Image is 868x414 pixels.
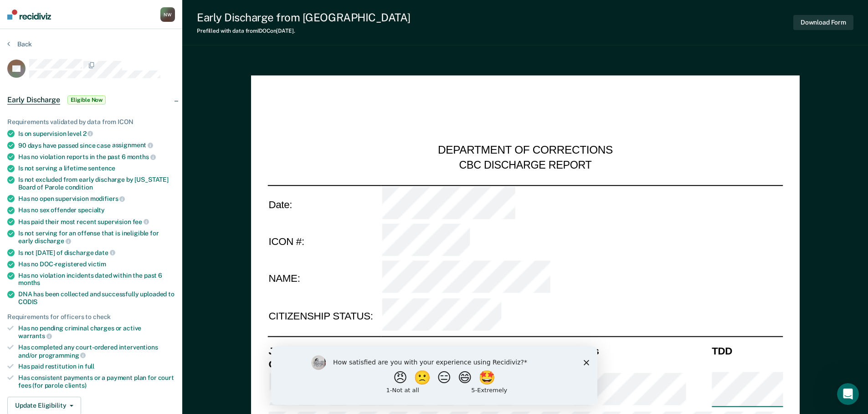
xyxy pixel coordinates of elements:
[7,95,60,105] span: Early Discharge
[267,297,381,334] td: CITIZENSHIP STATUS:
[18,153,175,161] div: Has no violation reports in the past 6
[18,206,175,214] div: Has no sex offender
[267,358,376,371] th: Offense Description
[18,141,175,150] div: 90 days have passed since case
[78,206,105,214] span: specialty
[18,324,175,340] div: Has no pending criminal charges or active
[65,382,87,389] span: clients)
[18,374,175,389] div: Has consistent payments or a payment plan for court fees (for parole
[85,363,94,370] span: full
[18,279,40,286] span: months
[18,260,175,268] div: Has no DOC-registered
[18,344,175,359] div: Has completed any court-ordered interventions and/or
[197,11,411,24] div: Early Discharge from [GEOGRAPHIC_DATA]
[90,195,125,202] span: modifiers
[267,223,381,260] td: ICON #:
[793,15,853,30] button: Download Form
[571,344,710,358] th: Class
[88,260,106,268] span: victim
[67,95,106,105] span: Eligible Now
[160,7,175,22] button: NW
[112,141,153,149] span: assignment
[83,130,93,137] span: 2
[133,218,149,225] span: fee
[18,130,175,138] div: Is on supervision level
[18,363,175,370] div: Has paid restitution in
[18,332,52,339] span: warrants
[197,28,411,34] div: Prefilled with data from IDOC on [DATE] .
[95,249,115,256] span: date
[375,344,494,358] th: Cause Number
[65,184,93,191] span: condition
[160,7,175,22] div: N W
[18,218,175,226] div: Has paid their most recent supervision
[494,344,572,358] th: Charge Count
[18,195,175,203] div: Has no open supervision
[39,352,86,359] span: programming
[127,153,156,160] span: months
[7,118,175,126] div: Requirements validated by data from ICON
[711,344,783,358] th: TDD
[7,10,51,20] img: Recidiviz
[267,344,376,358] th: Jurisdiction
[837,383,859,405] iframe: Intercom live chat
[18,290,175,306] div: DNA has been collected and successfully uploaded to
[438,144,613,158] div: DEPARTMENT OF CORRECTIONS
[459,158,591,172] div: CBC DISCHARGE REPORT
[267,185,381,223] td: Date:
[18,272,175,287] div: Has no violation incidents dated within the past 6
[18,249,175,257] div: Is not [DATE] of discharge
[18,176,175,191] div: Is not excluded from early discharge by [US_STATE] Board of Parole
[35,237,71,244] span: discharge
[271,346,597,405] iframe: Survey by Kim from Recidiviz
[18,298,37,305] span: CODIS
[88,165,115,172] span: sentence
[7,40,32,48] button: Back
[7,313,175,321] div: Requirements for officers to check
[18,165,175,172] div: Is not serving a lifetime
[267,260,381,297] td: NAME:
[18,229,175,245] div: Is not serving for an offense that is ineligible for early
